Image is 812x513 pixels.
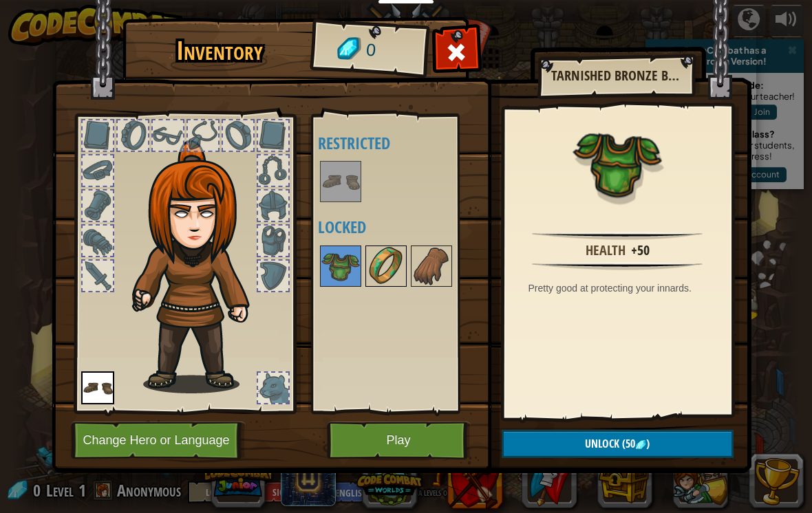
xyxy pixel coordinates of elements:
div: Health [586,241,626,261]
span: 0 [365,38,376,63]
img: gem.png [635,439,646,450]
img: hair_f2.png [126,140,274,393]
h2: Tarnished Bronze Breastplate [551,68,681,83]
button: Play [327,422,471,459]
h1: Inventory [132,36,308,65]
h4: Locked [318,218,480,236]
img: hr.png [532,262,702,270]
div: Pretty good at protecting your innards. [528,281,714,295]
img: portrait.png [321,162,360,201]
span: Unlock [585,436,619,451]
img: portrait.png [412,247,451,285]
img: portrait.png [321,247,360,285]
img: portrait.png [367,247,405,285]
button: Unlock(50) [502,430,734,458]
button: Change Hero or Language [71,422,246,459]
h4: Restricted [318,134,480,152]
img: portrait.png [81,371,114,404]
span: ) [646,436,650,451]
div: +50 [631,241,650,261]
img: hr.png [532,232,702,240]
img: portrait.png [573,118,662,208]
span: (50 [619,436,635,451]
